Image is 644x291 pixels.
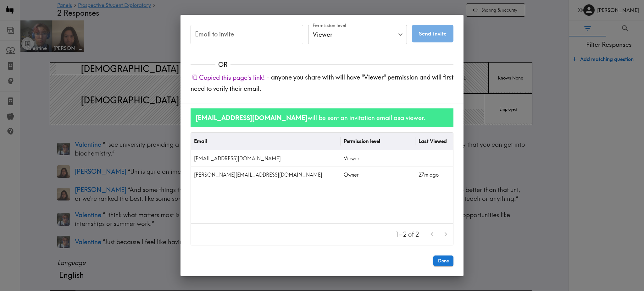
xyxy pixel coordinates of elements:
button: Send invite [412,25,453,42]
span: OR [215,60,230,69]
label: Permission level [313,22,346,29]
button: Done [433,255,453,266]
div: will be sent an invitation email as a viewer . [191,108,453,127]
div: Viewer [308,25,407,44]
div: Viewer [341,150,415,167]
div: Owner [341,167,415,183]
div: jacq@wearehigherminds.com [191,150,341,167]
div: lisa.mai@havaspeople.com [191,167,341,183]
button: Copied this page's link! [191,71,266,84]
div: Last Viewed [419,138,447,144]
span: 27m ago [419,172,439,178]
b: [EMAIL_ADDRESS][DOMAIN_NAME] [196,114,308,122]
p: 1–2 of 2 [395,230,419,239]
div: Permission level [344,138,380,144]
div: Email [194,138,207,144]
div: - anyone you share with will have "Viewer" permission and will first need to verify their email. [180,69,464,103]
